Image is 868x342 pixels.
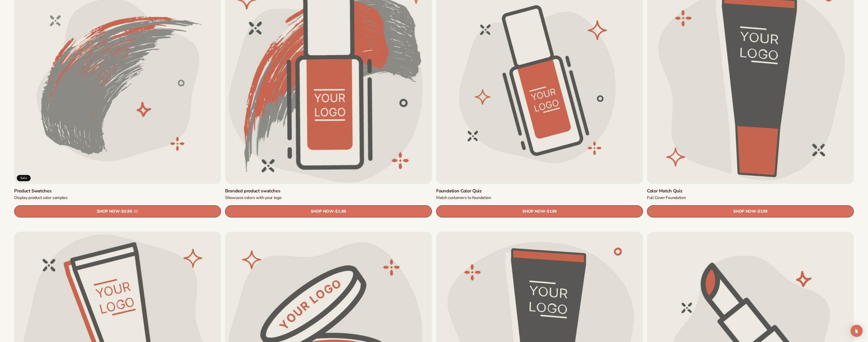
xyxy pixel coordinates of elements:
[436,205,643,217] a: SHOP NOW- $199
[547,209,557,214] span: $199
[336,209,346,214] span: $1.99
[758,209,768,214] span: $199
[851,325,863,337] div: Open Intercom Messenger
[647,188,854,194] a: Color Match Quiz
[311,209,334,214] span: SHOP NOW
[436,188,643,194] a: Foundation Color Quiz
[97,209,120,214] span: SHOP NOW
[225,205,432,217] a: SHOP NOW- $1.99
[14,205,221,217] a: SHOP NOW- $0.99 $5
[522,209,545,214] span: SHOP NOW
[733,209,756,214] span: SHOP NOW
[14,188,221,194] a: Product Swatches
[225,188,432,194] a: Branded product swatches
[121,209,132,214] span: $0.99
[647,205,854,217] a: SHOP NOW- $199
[134,209,138,214] s: $5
